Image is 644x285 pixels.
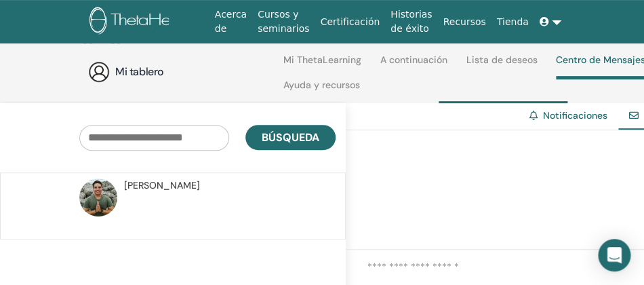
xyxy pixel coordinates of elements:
a: Certificación [315,9,385,35]
button: Búsqueda [245,125,336,150]
h3: Mi tablero [115,64,251,79]
a: Acerca de [209,2,252,41]
a: Cursos y seminarios [252,2,315,41]
a: Mi ThetaLearning [283,54,361,76]
a: A continuación [380,54,447,76]
img: generic-user-icon.jpg [88,61,110,83]
a: Ayuda y recursos [283,79,360,101]
div: Abre Intercom Messenger [598,239,630,271]
a: Lista de deseos [466,54,537,76]
a: Notificaciones [543,109,607,121]
img: logo.png [89,7,211,37]
span: Búsqueda [262,130,319,145]
img: default.jpg [79,178,117,216]
span: [PERSON_NAME] [124,178,200,193]
a: Tienda [491,9,534,35]
a: Historias de éxito [385,2,437,41]
a: Recursos [437,9,491,35]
